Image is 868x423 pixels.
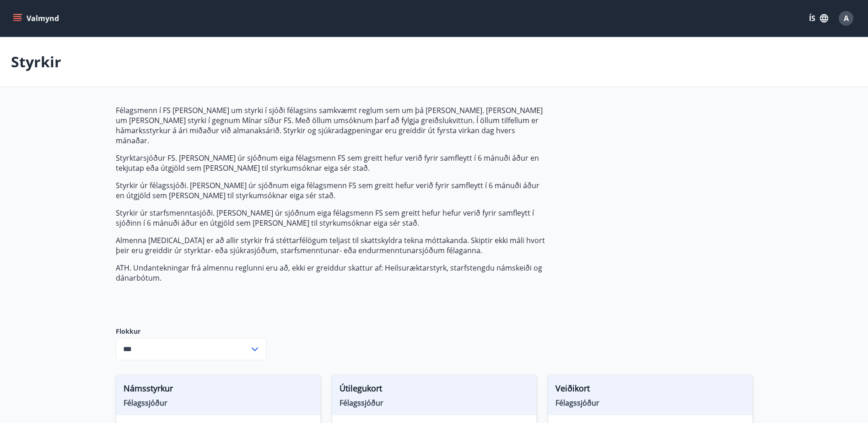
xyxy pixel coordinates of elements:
[116,327,267,336] label: Flokkur
[11,10,63,27] button: menu
[11,52,61,72] p: Styrkir
[340,382,529,398] span: Útilegukort
[124,398,313,408] span: Félagssjóður
[116,235,548,255] p: Almenna [MEDICAL_DATA] er að allir styrkir frá stéttarfélögum teljast til skattskyldra tekna mótt...
[804,10,833,27] button: ÍS
[340,398,529,408] span: Félagssjóður
[116,263,548,283] p: ATH. Undantekningar frá almennu reglunni eru að, ekki er greiddur skattur af: Heilsuræktarstyrk, ...
[116,208,548,228] p: Styrkir úr starfsmenntasjóði. [PERSON_NAME] úr sjóðnum eiga félagsmenn FS sem greitt hefur hefur ...
[116,105,548,146] p: Félagsmenn í FS [PERSON_NAME] um styrki í sjóði félagsins samkvæmt reglum sem um þá [PERSON_NAME]...
[124,382,313,398] span: Námsstyrkur
[116,153,548,173] p: Styrktarsjóður FS. [PERSON_NAME] úr sjóðnum eiga félagsmenn FS sem greitt hefur verið fyrir samfl...
[116,180,548,201] p: Styrkir úr félagssjóði. [PERSON_NAME] úr sjóðnum eiga félagsmenn FS sem greitt hefur verið fyrir ...
[555,382,745,398] span: Veiðikort
[844,13,849,23] span: A
[835,7,857,29] button: A
[555,398,745,408] span: Félagssjóður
